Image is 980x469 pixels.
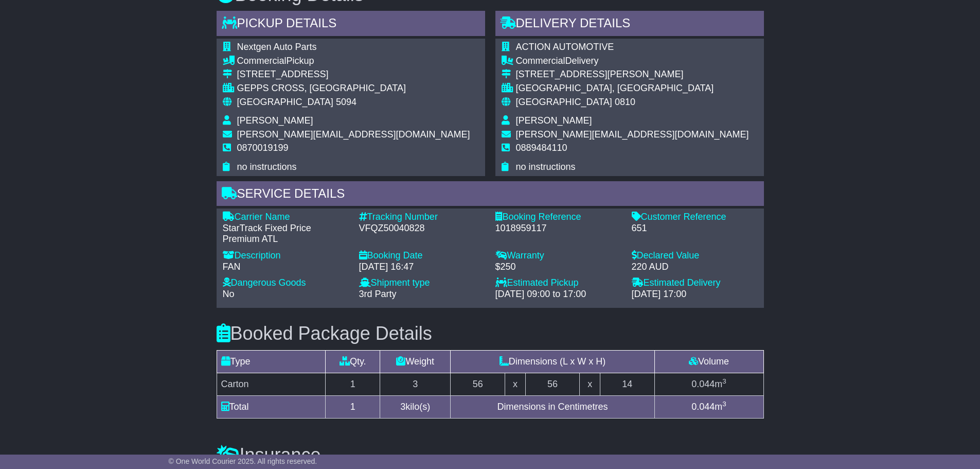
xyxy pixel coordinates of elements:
[217,445,764,465] h3: Insurance
[400,402,405,412] span: 3
[326,351,380,373] td: Qty.
[632,223,758,234] div: 651
[237,42,317,52] span: Nextgen Auto Parts
[654,351,763,373] td: Volume
[336,97,357,107] span: 5094
[217,396,326,419] td: Total
[691,402,715,412] span: 0.044
[722,377,726,385] sup: 3
[217,11,485,39] div: Pickup Details
[495,277,621,289] div: Estimated Pickup
[722,400,726,408] sup: 3
[516,97,612,107] span: [GEOGRAPHIC_DATA]
[495,212,621,223] div: Booking Reference
[237,162,297,172] span: no instructions
[516,42,614,52] span: ACTION AUTOMOTIVE
[516,143,567,153] span: 0889484110
[169,457,317,465] span: © One World Courier 2025. All rights reserved.
[516,129,749,140] span: [PERSON_NAME][EMAIL_ADDRESS][DOMAIN_NAME]
[359,289,397,299] span: 3rd Party
[525,373,580,396] td: 56
[237,56,470,67] div: Pickup
[217,181,764,209] div: Service Details
[516,56,565,66] span: Commercial
[516,115,592,126] span: [PERSON_NAME]
[217,323,764,344] h3: Booked Package Details
[237,83,470,94] div: GEPPS CROSS, [GEOGRAPHIC_DATA]
[223,289,235,299] span: No
[580,373,600,396] td: x
[359,277,485,289] div: Shipment type
[495,250,621,262] div: Warranty
[217,351,326,373] td: Type
[223,277,349,289] div: Dangerous Goods
[495,289,621,300] div: [DATE] 09:00 to 17:00
[505,373,525,396] td: x
[237,129,470,140] span: [PERSON_NAME][EMAIL_ADDRESS][DOMAIN_NAME]
[495,262,621,273] div: $250
[516,83,749,94] div: [GEOGRAPHIC_DATA], [GEOGRAPHIC_DATA]
[632,212,758,223] div: Customer Reference
[691,379,715,389] span: 0.044
[237,115,313,126] span: [PERSON_NAME]
[451,351,654,373] td: Dimensions (L x W x H)
[632,262,758,273] div: 220 AUD
[632,250,758,262] div: Declared Value
[237,143,289,153] span: 0870019199
[223,250,349,262] div: Description
[223,223,349,245] div: StarTrack Fixed Price Premium ATL
[359,262,485,273] div: [DATE] 16:47
[516,69,749,80] div: [STREET_ADDRESS][PERSON_NAME]
[223,212,349,223] div: Carrier Name
[516,56,749,67] div: Delivery
[359,212,485,223] div: Tracking Number
[237,56,287,66] span: Commercial
[237,97,333,107] span: [GEOGRAPHIC_DATA]
[380,351,451,373] td: Weight
[326,373,380,396] td: 1
[600,373,654,396] td: 14
[654,373,763,396] td: m
[359,250,485,262] div: Booking Date
[632,277,758,289] div: Estimated Delivery
[223,262,349,273] div: FAN
[495,11,764,39] div: Delivery Details
[495,223,621,234] div: 1018959117
[326,396,380,419] td: 1
[217,373,326,396] td: Carton
[451,396,654,419] td: Dimensions in Centimetres
[516,162,576,172] span: no instructions
[451,373,505,396] td: 56
[380,373,451,396] td: 3
[237,69,470,80] div: [STREET_ADDRESS]
[615,97,635,107] span: 0810
[654,396,763,419] td: m
[380,396,451,419] td: kilo(s)
[359,223,485,234] div: VFQZ50040828
[632,289,758,300] div: [DATE] 17:00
